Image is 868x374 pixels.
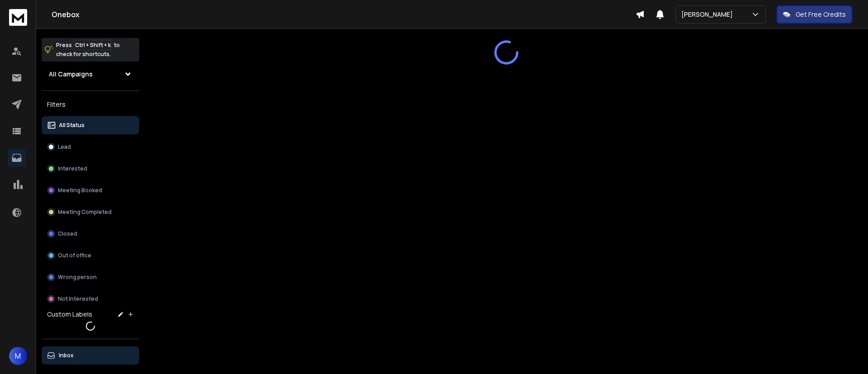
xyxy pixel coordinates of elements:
[74,40,112,50] span: Ctrl + Shift + k
[58,165,87,172] p: Interested
[777,5,852,24] button: Get Free Credits
[58,208,112,216] p: Meeting Completed
[796,10,846,19] p: Get Free Credits
[42,65,139,83] button: All Campaigns
[59,352,74,359] p: Inbox
[56,41,120,59] p: Press to check for shortcuts.
[42,290,139,308] button: Not Interested
[58,274,97,281] p: Wrong person
[681,10,736,19] p: [PERSON_NAME]
[58,295,98,303] p: Not Interested
[42,246,139,265] button: Out of office
[42,225,139,243] button: Closed
[42,203,139,221] button: Meeting Completed
[47,310,92,319] h3: Custom Labels
[42,138,139,156] button: Lead
[42,268,139,286] button: Wrong person
[58,187,102,194] p: Meeting Booked
[58,252,91,259] p: Out of office
[42,98,139,111] h3: Filters
[9,9,27,26] img: logo
[42,181,139,199] button: Meeting Booked
[58,230,77,237] p: Closed
[42,116,139,134] button: All Status
[9,347,27,365] button: M
[58,143,71,151] p: Lead
[49,70,93,79] h1: All Campaigns
[59,122,85,129] p: All Status
[52,9,636,20] h1: Onebox
[42,346,139,365] button: Inbox
[42,160,139,178] button: Interested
